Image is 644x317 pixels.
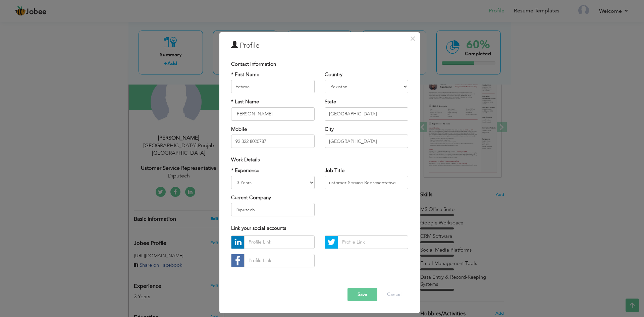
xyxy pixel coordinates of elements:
img: linkedin [231,236,244,249]
h3: Profile [231,41,408,51]
span: Work Details [231,156,260,163]
label: * Last Name [231,98,259,105]
input: Profile Link [244,254,315,267]
button: Cancel [380,288,408,301]
label: * Experience [231,167,259,174]
input: Profile Link [244,235,315,249]
span: Contact Information [231,61,276,67]
label: Mobile [231,126,247,133]
label: City [325,126,334,133]
label: Current Company [231,194,271,201]
label: Country [325,71,342,78]
input: Profile Link [338,235,408,249]
span: Link your social accounts [231,225,286,231]
img: facebook [231,254,244,267]
img: Twitter [325,236,338,249]
span: × [410,33,416,45]
label: State [325,98,336,105]
button: Close [408,33,418,44]
button: Save [347,288,377,301]
label: Job Title [325,167,344,174]
label: * First Name [231,71,259,78]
